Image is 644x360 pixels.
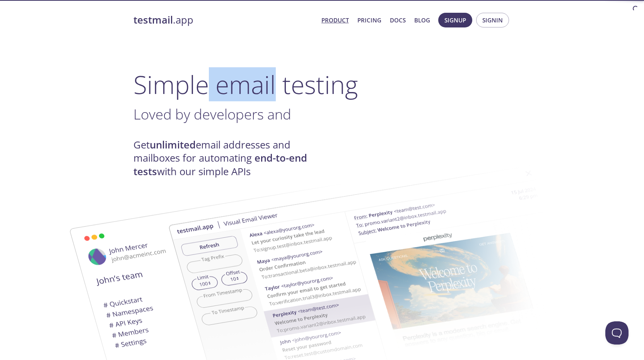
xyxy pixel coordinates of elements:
[133,151,307,178] strong: end-to-end tests
[133,14,315,27] a: testmail.app
[414,15,430,25] a: Blog
[444,15,466,25] span: Signup
[438,13,472,27] button: Signup
[605,321,629,345] iframe: Help Scout Beacon - Open
[150,138,196,152] strong: unlimited
[133,70,511,99] h1: Simple email testing
[321,15,349,25] a: Product
[390,15,406,25] a: Docs
[133,104,291,124] span: Loved by developers and
[482,15,503,25] span: Signin
[357,15,381,25] a: Pricing
[476,13,509,27] button: Signin
[133,138,322,178] h4: Get email addresses and mailboxes for automating with our simple APIs
[133,13,173,27] strong: testmail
